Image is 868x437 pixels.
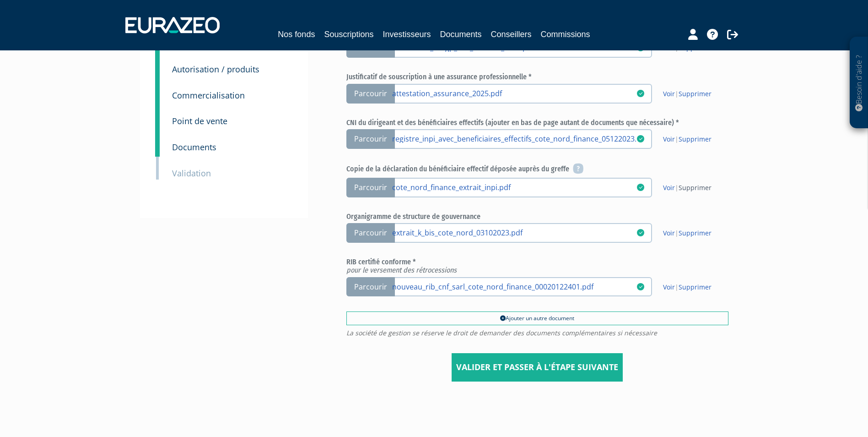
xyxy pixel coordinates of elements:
i: 18/08/2025 14:09 [637,283,644,290]
a: Nos fonds [278,28,315,41]
i: 25/08/2025 12:06 [637,135,644,142]
span: | [663,229,712,238]
input: Valider et passer à l'étape suivante [452,353,623,382]
a: cote_nord_finance_extrait_inpi.pdf [392,182,636,191]
a: Supprimer [679,89,712,98]
a: attestation_assurance_2025.pdf [392,88,636,98]
small: Autorisation / produits [172,64,259,75]
a: 8 [155,76,160,105]
span: | [663,183,712,192]
a: Supprimer [679,229,712,237]
a: 10 [155,128,160,157]
small: Point de vente [172,115,227,126]
span: Parcourir [346,277,395,297]
a: Supprimer [679,135,712,143]
p: Besoin d'aide ? [854,42,864,124]
small: Validation [172,168,211,179]
em: pour le versement des rétrocessions [346,266,457,274]
h6: Copie de la déclaration du bénéficiaire effectif déposée auprès du greffe [346,164,728,175]
a: 7 [155,50,160,79]
small: Documents [172,142,216,153]
a: Supprimer [679,183,712,192]
h6: Organigramme de structure de gouvernance [346,213,728,221]
a: Ajouter un autre document [346,311,728,325]
span: | [663,283,712,292]
a: Commissions [541,28,590,41]
a: Voir [663,229,675,237]
h6: CNI du dirigeant et des bénéficiaires effectifs (ajouter en bas de page autant de documents que n... [346,119,728,127]
span: Parcourir [346,178,395,197]
a: Souscriptions [324,28,373,41]
i: 18/08/2025 14:09 [637,184,644,191]
a: Voir [663,283,675,291]
span: Parcourir [346,84,395,104]
a: registre_inpi_avec_beneficiaires_effectifs_cote_nord_finance_05122023.pdf [392,134,636,143]
a: Voir [663,89,675,98]
a: Supprimer [679,283,712,291]
a: Investisseurs [383,28,431,41]
img: 1732889491-logotype_eurazeo_blanc_rvb.png [125,17,220,33]
i: 18/08/2025 14:14 [637,90,644,97]
span: Parcourir [346,129,395,149]
span: La société de gestion se réserve le droit de demander des documents complémentaires si nécessaire [346,330,728,336]
span: | [663,135,712,144]
a: Documents [440,28,482,41]
a: nouveau_rib_cnf_sarl_cote_nord_finance_00020122401.pdf [392,282,636,291]
span: Parcourir [346,223,395,243]
a: Conseillers [491,28,532,41]
span: | [663,89,712,98]
a: Voir [663,183,675,192]
a: extrait_k_bis_cote_nord_03102023.pdf [392,228,636,237]
a: Voir [663,135,675,143]
i: 18/08/2025 14:09 [637,229,644,236]
h6: RIB certifié conforme * [346,258,728,274]
h6: Justificatif de souscription à une assurance professionnelle * [346,73,728,81]
small: Commercialisation [172,90,245,101]
a: 9 [155,102,160,131]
